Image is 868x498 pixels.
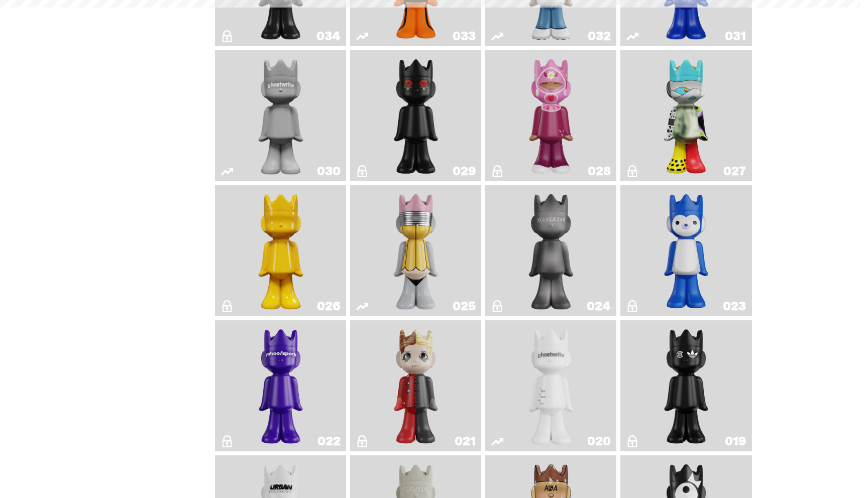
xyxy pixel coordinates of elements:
[626,54,745,177] a: What The MSCHF
[356,189,475,312] a: No. 2 Pencil
[660,54,713,177] img: What The MSCHF
[356,324,475,447] a: Magic Man
[491,54,610,177] a: Grand Prix
[221,54,340,177] a: One
[389,54,443,177] img: Landon
[725,435,745,447] div: 019
[317,300,340,312] div: 026
[723,300,745,312] div: 023
[524,54,578,177] img: Grand Prix
[587,435,610,447] div: 020
[317,165,340,177] div: 030
[626,324,745,447] a: Year of the Dragon
[587,300,610,312] div: 024
[246,54,315,177] img: One
[317,435,340,447] div: 022
[316,30,340,42] div: 034
[453,300,475,312] div: 025
[588,30,610,42] div: 032
[453,30,475,42] div: 033
[660,189,713,312] img: Squish
[389,324,443,447] img: Magic Man
[723,165,745,177] div: 027
[221,189,340,312] a: Schrödinger's ghost: New Dawn
[626,189,745,312] a: Squish
[491,324,610,447] a: ghost
[725,30,745,42] div: 031
[660,324,713,447] img: Year of the Dragon
[516,324,586,447] img: ghost
[246,189,315,312] img: Schrödinger's ghost: New Dawn
[221,324,340,447] a: Yahoo!
[453,165,475,177] div: 029
[516,189,586,312] img: Alchemist
[381,189,451,312] img: No. 2 Pencil
[588,165,610,177] div: 028
[356,54,475,177] a: Landon
[455,435,475,447] div: 021
[254,324,307,447] img: Yahoo!
[491,189,610,312] a: Alchemist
